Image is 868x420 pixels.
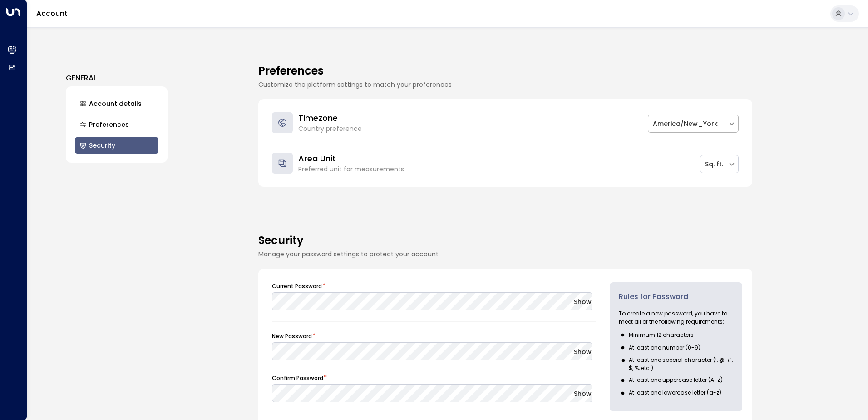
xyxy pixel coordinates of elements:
button: Account details [75,95,158,112]
span: Customize the platform settings to match your preferences [258,80,452,89]
label: New Password [272,332,312,340]
label: Confirm Password [272,374,323,382]
p: Preferred unit for measurements [298,165,404,174]
div: Sq. ft. [705,160,723,169]
p: To create a new password, you have to meet all of the following requirements: [619,310,733,326]
button: Show [574,348,592,357]
h3: Area Unit [298,152,404,165]
p: At least one lowercase letter (a-z) [629,389,721,397]
p: Country preference [298,124,362,134]
button: Show [574,298,592,307]
a: Account [36,8,68,19]
span: Manage your password settings to protect your account [258,250,439,259]
h3: Timezone [298,112,362,124]
span: Show [574,389,592,398]
span: Show [574,297,592,306]
button: Preferences [75,116,158,133]
h4: Preferences [258,63,752,79]
h4: Security [258,232,752,249]
span: Show [574,347,592,356]
h3: GENERAL [66,73,168,84]
h1: Rules for Password [619,291,733,302]
label: Current Password [272,282,322,290]
p: At least one number (0-9) [629,344,700,352]
p: At least one uppercase letter (A-Z) [629,376,723,384]
button: Security [75,137,158,154]
p: At least one special character (!, @, #, $, %, etc.) [629,356,733,372]
p: Minimum 12 characters [629,331,694,339]
button: Show [574,390,592,399]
